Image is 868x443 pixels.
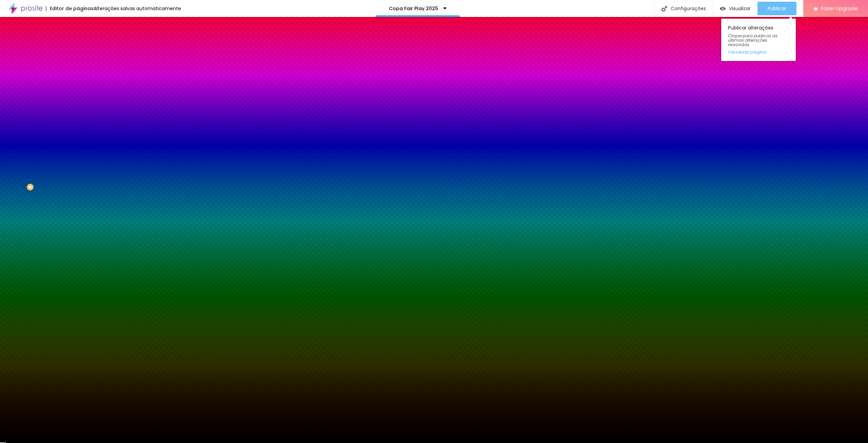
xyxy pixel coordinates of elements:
[821,5,858,11] span: Fazer Upgrade
[728,34,789,47] span: Clique para publicar as ultimas alterações reaizadas
[768,6,786,11] span: Publicar
[94,6,181,11] div: Alterações salvas automaticamente
[662,6,667,12] img: Icone
[757,2,796,15] button: Publicar
[720,6,726,12] img: view-1.svg
[713,2,757,15] button: Visualizar
[721,19,796,61] div: Publicar alterações
[729,6,751,11] span: Visualizar
[728,50,789,54] a: Visualizar página
[46,6,94,11] div: Editor de páginas
[389,6,438,11] p: Copa Fair Play 2025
